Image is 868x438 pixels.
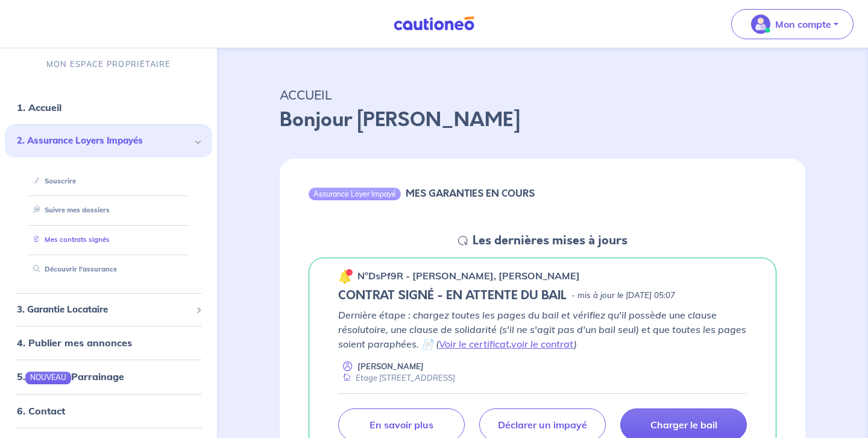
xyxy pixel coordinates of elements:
button: illu_account_valid_menu.svgMon compte [731,9,854,39]
span: 2. Assurance Loyers Impayés [17,134,191,148]
p: n°DsPf9R - [PERSON_NAME], [PERSON_NAME] [357,268,580,283]
div: Découvrir l'assurance [19,259,198,279]
img: 🔔 [338,269,353,284]
p: MON ESPACE PROPRIÉTAIRE [46,59,171,70]
div: Etage [STREET_ADDRESS] [338,372,455,384]
img: Cautioneo [389,16,479,31]
a: 6. Contact [17,404,65,416]
div: 6. Contact [5,398,212,422]
div: 3. Garantie Locataire [5,297,212,321]
div: Suivre mes dossiers [19,200,198,220]
p: Déclarer un impayé [498,419,587,431]
a: 4. Publier mes annonces [17,337,132,349]
a: 1. Accueil [17,101,61,113]
a: voir le contrat [511,338,574,350]
h5: Les dernières mises à jours [473,233,627,248]
div: Assurance Loyer Impayé [309,188,401,200]
p: Mon compte [775,17,831,31]
div: state: CONTRACT-SIGNED, Context: NEW,MAYBE-CERTIFICATE,RELATIONSHIP,LESSOR-DOCUMENTS,NOT-ELIGIBLE [338,288,747,303]
div: 1. Accueil [5,95,212,119]
div: Mes contrats signés [19,230,198,250]
a: Découvrir l'assurance [28,265,117,273]
a: Souscrire [28,176,76,185]
div: 4. Publier mes annonces [5,331,212,355]
p: ACCUEIL [280,84,805,106]
p: Dernière étape : chargez toutes les pages du bail et vérifiez qu'il possède une clause résolutoir... [338,308,747,351]
a: Suivre mes dossiers [28,206,110,214]
p: Charger le bail [650,419,717,431]
h6: MES GARANTIES EN COURS [406,188,535,199]
a: Voir le certificat [439,338,509,350]
div: Souscrire [19,171,198,191]
img: illu_account_valid_menu.svg [751,14,770,34]
div: 2. Assurance Loyers Impayés [5,124,212,157]
h5: CONTRAT SIGNÉ - EN ATTENTE DU BAIL [338,288,567,303]
p: - mis à jour le [DATE] 05:07 [571,290,675,302]
a: 5.NOUVEAUParrainage [17,370,124,382]
div: 5.NOUVEAUParrainage [5,364,212,389]
a: Mes contrats signés [28,235,110,244]
p: [PERSON_NAME] [357,361,424,372]
p: En savoir plus [370,419,433,431]
p: Bonjour [PERSON_NAME] [280,106,805,135]
span: 3. Garantie Locataire [17,302,191,316]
